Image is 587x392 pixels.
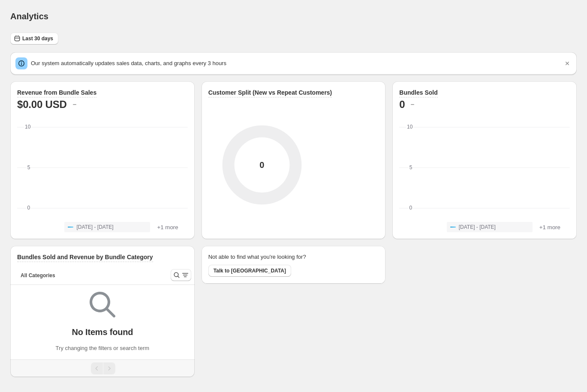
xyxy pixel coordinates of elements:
[208,253,306,261] h2: Not able to find what you're looking for?
[76,224,113,230] span: [DATE] - [DATE]
[22,35,53,42] span: Last 30 days
[27,165,30,171] text: 5
[64,222,150,232] button: [DATE] - [DATE]
[154,222,181,232] button: +1 more
[17,98,67,111] h2: $0.00 USD
[72,327,133,337] p: No Items found
[214,267,286,274] span: Talk to [GEOGRAPHIC_DATA]
[10,33,58,45] button: Last 30 days
[17,253,153,261] h3: Bundles Sold and Revenue by Bundle Category
[208,88,332,97] h3: Customer Split (New vs Repeat Customers)
[561,57,573,69] button: Dismiss notification
[25,124,31,130] text: 10
[31,60,226,66] span: Our system automatically updates sales data, charts, and graphs every 3 hours
[447,222,533,232] button: [DATE] - [DATE]
[409,165,412,171] text: 5
[10,11,48,21] h1: Analytics
[171,269,191,281] button: Search and filter results
[17,88,96,97] h3: Revenue from Bundle Sales
[208,265,291,277] button: Talk to [GEOGRAPHIC_DATA]
[459,224,496,230] span: [DATE] - [DATE]
[399,88,437,97] h3: Bundles Sold
[56,344,149,353] p: Try changing the filters or search term
[90,292,115,317] img: Empty search results
[407,124,413,130] text: 10
[10,359,195,377] nav: Pagination
[409,205,412,211] text: 0
[399,98,405,111] h2: 0
[537,222,563,232] button: +1 more
[21,272,55,279] span: All Categories
[27,205,30,211] text: 0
